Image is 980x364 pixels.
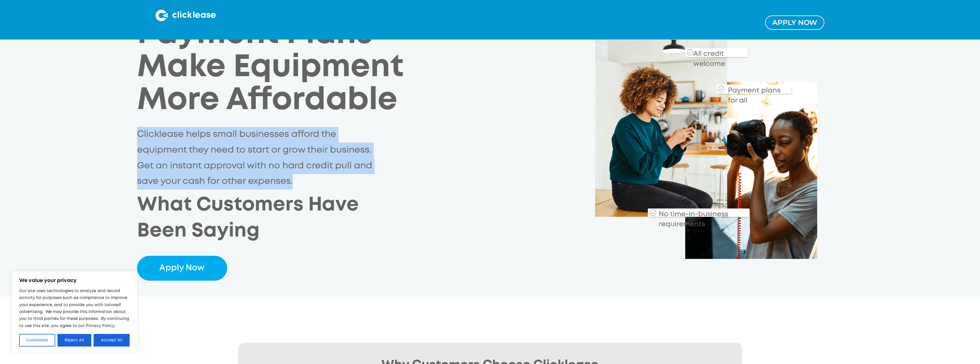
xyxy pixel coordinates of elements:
[718,86,724,92] img: Checkmark_callout
[137,256,227,281] a: Apply Now
[137,192,430,244] h2: What Customers Have Been Saying
[650,210,656,216] img: Checkmark_callout
[19,277,130,284] p: We value your privacy
[137,127,379,190] p: Clicklease helps small businesses afford the equipment they need to start or grow their business....
[692,49,748,57] div: All credit welcome
[728,86,787,93] div: Payment plans for all
[687,49,693,56] img: Checkmark_callout
[657,204,749,217] div: No time-in-business requirements
[58,334,92,347] button: Reject All
[156,10,216,21] img: Clicklease logo
[19,289,129,328] span: Our site uses technologies to analyze and record activity for purposes such as compliance to impr...
[765,15,824,29] a: Apply NOw
[11,271,137,353] div: We value your privacy
[595,40,817,259] img: Clicklease_customers
[19,334,55,347] button: Customize
[137,18,430,117] h1: Payment Plans Make Equipment More Affordable
[94,334,130,347] button: Accept All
